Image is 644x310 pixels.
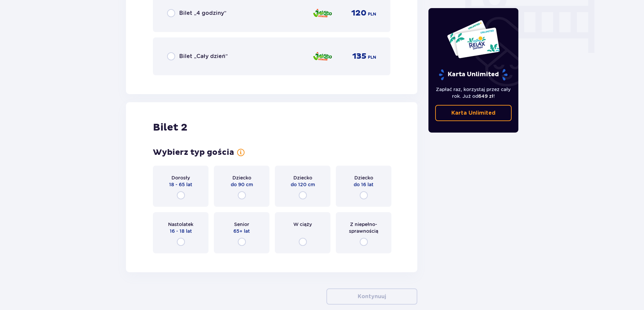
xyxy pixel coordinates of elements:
[435,86,512,100] p: Zapłać raz, korzystaj przez cały rok. Już od !
[231,181,253,188] p: do 90 cm
[478,93,493,99] span: 649 zł
[368,11,376,17] p: PLN
[313,6,332,20] img: zone logo
[170,228,192,234] p: 16 - 18 lat
[451,109,495,117] p: Karta Unlimited
[153,121,187,134] p: Bilet 2
[232,174,251,181] p: Dziecko
[342,221,385,234] p: Z niepełno­sprawnością
[358,293,386,300] p: Kontynuuj
[169,181,192,188] p: 18 - 65 lat
[293,174,312,181] p: Dziecko
[354,181,374,188] p: do 16 lat
[368,54,376,60] p: PLN
[153,147,234,158] p: Wybierz typ gościa
[354,174,373,181] p: Dziecko
[352,51,366,61] p: 135
[234,221,249,228] p: Senior
[326,288,417,305] button: Kontynuuj
[438,69,508,81] p: Karta Unlimited
[351,8,366,18] p: 120
[179,9,226,17] p: Bilet „4 godziny”
[179,53,228,60] p: Bilet „Cały dzień”
[233,228,250,234] p: 65+ lat
[171,174,190,181] p: Dorosły
[313,49,332,63] img: zone logo
[168,221,193,228] p: Nastolatek
[293,221,312,228] p: W ciąży
[435,105,512,121] a: Karta Unlimited
[291,181,315,188] p: do 120 cm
